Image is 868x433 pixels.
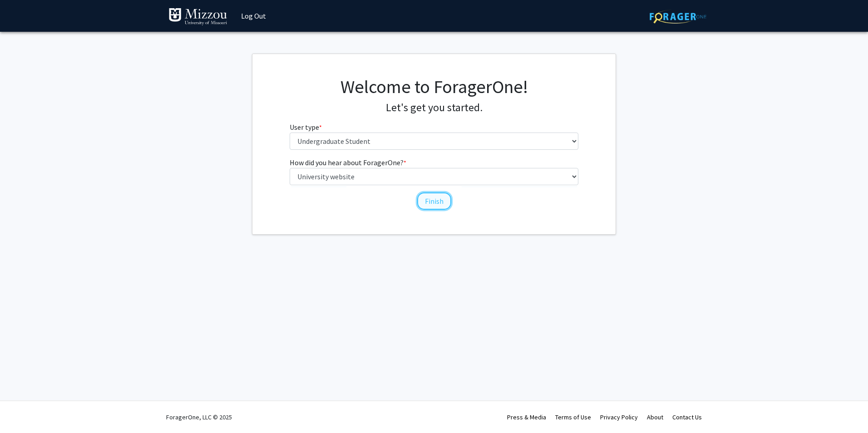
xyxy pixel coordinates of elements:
[647,413,663,421] a: About
[290,101,579,114] h4: Let's get you started.
[290,76,579,98] h1: Welcome to ForagerOne!
[168,8,227,26] img: University of Missouri Logo
[672,413,702,421] a: Contact Us
[555,413,591,421] a: Terms of Use
[417,192,451,210] button: Finish
[600,413,638,421] a: Privacy Policy
[507,413,546,421] a: Press & Media
[166,401,232,433] div: ForagerOne, LLC © 2025
[650,10,706,24] img: ForagerOne Logo
[290,122,322,133] label: User type
[290,157,406,168] label: How did you hear about ForagerOne?
[7,392,39,426] iframe: Chat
